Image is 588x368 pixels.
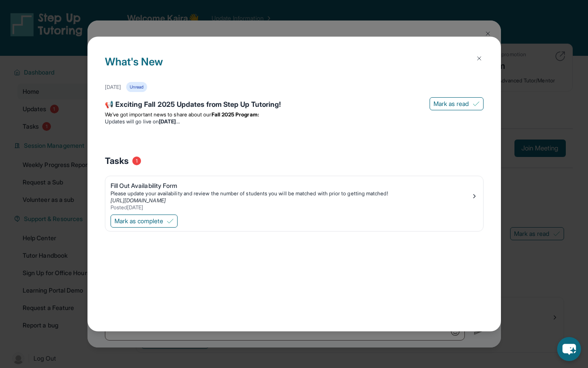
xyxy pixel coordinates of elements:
div: Unread [126,82,147,92]
button: Mark as read [430,97,484,110]
img: Mark as complete [167,218,174,225]
div: Fill Out Availability Form [111,181,471,190]
span: We’ve got important news to share about our [105,111,212,118]
div: 📢 Exciting Fall 2025 Updates from Step Up Tutoring! [105,99,484,111]
a: [URL][DOMAIN_NAME] [111,197,166,204]
a: Fill Out Availability FormPlease update your availability and review the number of students you w... [105,176,483,213]
span: Mark as read [433,99,469,108]
span: Tasks [105,155,129,167]
li: Updates will go live on [105,118,484,125]
img: Mark as read [473,100,480,107]
strong: [DATE] [159,118,179,125]
img: Close Icon [476,55,483,62]
div: Posted [DATE] [111,204,471,211]
div: Please update your availability and review the number of students you will be matched with prior ... [111,190,471,197]
span: 1 [132,157,141,165]
button: chat-button [557,337,581,361]
div: [DATE] [105,84,121,91]
strong: Fall 2025 Program: [212,111,259,118]
span: Mark as complete [114,217,163,225]
h1: What's New [105,54,484,82]
button: Mark as complete [111,215,178,228]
